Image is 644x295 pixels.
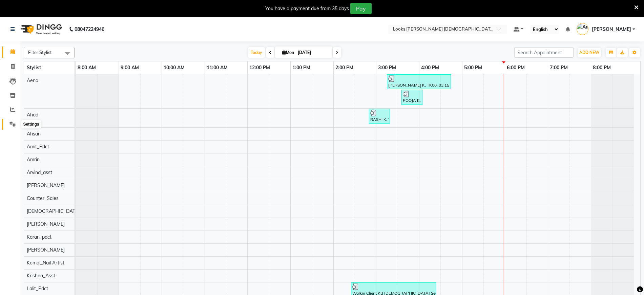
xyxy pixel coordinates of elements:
[27,77,38,84] span: Aena
[76,63,98,73] a: 8:00 AM
[27,285,48,292] span: Lalit_Pdct
[419,63,441,73] a: 4:00 PM
[17,20,64,39] img: logo
[579,50,599,55] span: ADD NEW
[27,195,59,201] span: Counter_Sales
[370,110,389,123] div: RASHI K, TK03, 02:50 PM-03:20 PM, Stylist Cut(M) (₹700)
[27,64,41,71] span: Stylist
[27,169,52,176] span: Arvind_asst
[462,63,484,73] a: 5:00 PM
[514,47,574,58] input: Search Appointment
[388,75,450,88] div: [PERSON_NAME] K, TK06, 03:15 PM-04:45 PM, Face Bleach(F) (₹500),NaturLiv Detan Cleanup (₹1500)
[27,131,41,137] span: Ahsan
[592,26,631,33] span: [PERSON_NAME]
[27,208,80,214] span: [DEMOGRAPHIC_DATA]
[248,63,272,73] a: 12:00 PM
[265,5,349,12] div: You have a payment due from 35 days
[248,47,265,58] span: Today
[27,156,40,163] span: Amrin
[27,182,65,188] span: [PERSON_NAME]
[119,63,141,73] a: 9:00 AM
[21,120,41,128] div: Settings
[27,144,49,150] span: Amit_Pdct
[75,20,104,39] b: 08047224946
[281,50,296,55] span: Mon
[591,63,612,73] a: 8:00 PM
[205,63,229,73] a: 11:00 AM
[577,23,588,35] img: Amrendra Singh
[28,50,52,55] span: Filter Stylist
[27,221,65,227] span: [PERSON_NAME]
[27,273,55,279] span: Krishna_Asst
[376,63,398,73] a: 3:00 PM
[27,247,65,253] span: [PERSON_NAME]
[578,48,601,57] button: ADD NEW
[505,63,526,73] a: 6:00 PM
[27,260,64,266] span: Komal_Nail Artist
[548,63,569,73] a: 7:00 PM
[402,91,422,104] div: POOJA K, TK04, 03:35 PM-04:05 PM, Eyebrows (₹200)
[27,234,51,240] span: Karan_pdct
[291,63,312,73] a: 1:00 PM
[334,63,355,73] a: 2:00 PM
[27,112,38,118] span: Ahad
[162,63,186,73] a: 10:00 AM
[350,3,372,14] button: Pay
[296,48,330,58] input: 2025-09-01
